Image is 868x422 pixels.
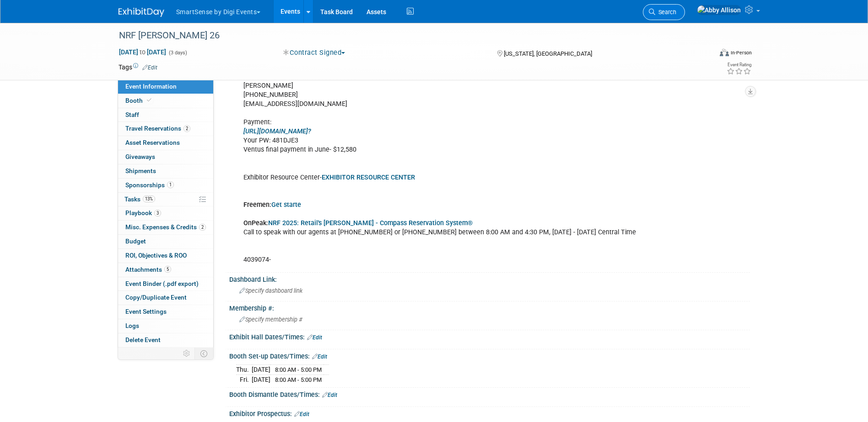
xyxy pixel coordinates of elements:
i: Booth reservation complete [147,98,151,103]
img: ExhibitDay [119,8,164,17]
span: Asset Reservations [125,139,180,146]
a: Event Binder (.pdf export) [118,277,213,291]
a: Edit [322,392,337,398]
div: Booth Dismantle Dates/Times: [229,388,750,400]
img: Abby Allison [697,5,741,15]
span: Shipments [125,167,156,174]
a: Playbook3 [118,206,213,220]
span: Staff [125,111,139,118]
span: [DATE] [DATE] [119,48,167,56]
span: Event Binder (.pdf export) [125,280,199,287]
span: Booth [125,97,153,104]
span: Specify dashboard link [239,287,302,294]
span: (3 days) [168,50,187,56]
span: 2 [183,125,190,132]
a: Travel Reservations2 [118,122,213,136]
span: Sponsorships [125,181,174,189]
a: Event Information [118,80,213,94]
td: [DATE] [252,375,270,384]
a: Staff [118,108,213,122]
a: Edit [142,64,157,71]
div: Exhibitor Prospectus: [229,407,750,419]
span: 8:00 AM - 5:00 PM [275,366,322,373]
div: Exhibit Hall Dates/Times: [229,330,750,342]
td: Fri. [236,375,252,384]
b: OnPeak: [243,219,473,227]
span: 1 [167,181,174,188]
div: Membership #: [229,301,750,313]
span: Specify membership # [239,316,302,323]
a: Attachments5 [118,263,213,277]
a: Giveaways [118,150,213,164]
td: Thu. [236,365,252,375]
td: Tags [119,63,157,72]
span: Search [655,9,676,16]
span: 2 [199,224,206,231]
a: Search [643,4,685,20]
a: [URL][DOMAIN_NAME]? [243,127,311,135]
a: Get starte [271,201,301,209]
span: to [138,48,147,56]
b: Freemen: [243,201,301,209]
span: Copy/Duplicate Event [125,294,187,301]
span: Attachments [125,266,171,273]
span: Tasks [124,195,155,203]
span: 5 [164,266,171,273]
div: Dashboard Link: [229,273,750,284]
td: Toggle Event Tabs [194,348,213,359]
td: [DATE] [252,365,270,375]
div: In-Person [730,49,752,56]
span: Playbook [125,209,161,216]
span: Giveaways [125,153,155,160]
a: Booth [118,94,213,108]
a: Edit [307,334,322,341]
a: NRF 2025: Retail's [PERSON_NAME] - Compass Reservation System® [268,219,473,227]
span: Travel Reservations [125,125,190,132]
a: Budget [118,235,213,248]
span: Delete Event [125,336,161,343]
a: Edit [312,353,327,360]
a: Delete Event [118,333,213,347]
a: Misc. Expenses & Credits2 [118,221,213,234]
a: Tasks13% [118,193,213,206]
a: Event Settings [118,305,213,319]
span: 3 [154,210,161,216]
span: Misc. Expenses & Credits [125,223,206,231]
a: Shipments [118,164,213,178]
span: Budget [125,237,146,245]
span: Logs [125,322,139,329]
a: ROI, Objectives & ROO [118,249,213,263]
span: Event Information [125,83,177,90]
button: Contract Signed [280,48,349,58]
div: Booth Set-up Dates/Times: [229,349,750,361]
a: Logs [118,319,213,333]
td: Personalize Event Tab Strip [179,348,195,359]
div: Event Format [658,47,752,61]
a: Asset Reservations [118,136,213,150]
a: Copy/Duplicate Event [118,291,213,305]
span: [US_STATE], [GEOGRAPHIC_DATA] [504,50,592,57]
span: ROI, Objectives & ROO [125,252,187,259]
span: 13% [143,195,155,202]
div: NRF [PERSON_NAME] 26 [116,27,698,44]
a: Edit [294,411,309,417]
img: Format-Inperson.png [720,49,729,56]
div: Event Rating [727,63,751,67]
span: 8:00 AM - 5:00 PM [275,376,322,383]
a: EXHIBITOR RESOURCE CENTER [322,174,415,181]
a: Sponsorships1 [118,179,213,192]
span: Event Settings [125,308,167,315]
